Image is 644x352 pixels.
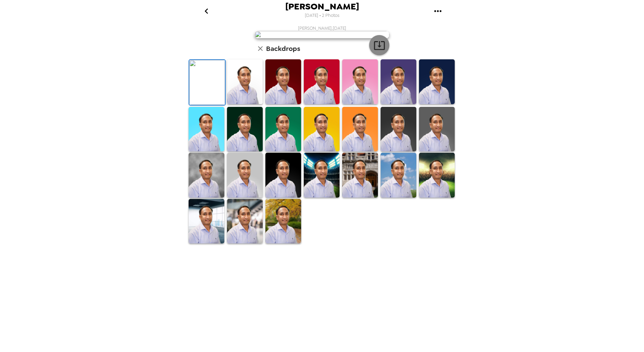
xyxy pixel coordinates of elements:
span: [PERSON_NAME] , [DATE] [298,25,346,31]
span: [PERSON_NAME] [285,2,359,11]
img: Original [189,60,225,105]
h6: Backdrops [266,43,300,54]
span: [DATE] • 2 Photos [305,11,340,20]
img: user [255,31,389,38]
